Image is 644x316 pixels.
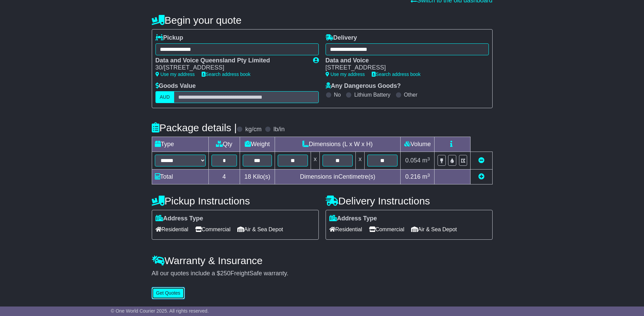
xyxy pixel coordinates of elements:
[422,157,430,164] span: m
[152,122,237,133] h4: Package details |
[155,224,188,235] span: Residential
[404,92,418,98] label: Other
[240,170,275,184] td: Kilo(s)
[202,72,251,77] a: Search address book
[329,215,377,222] label: Address Type
[411,224,457,235] span: Air & Sea Depot
[220,270,231,277] span: 250
[401,137,435,152] td: Volume
[155,91,174,103] label: AUD
[155,72,195,77] a: Use my address
[275,137,401,152] td: Dimensions (L x W x H)
[329,224,362,235] span: Residential
[155,57,306,64] div: Data and Voice Queensland Pty Limited
[155,215,203,222] label: Address Type
[334,92,341,98] label: No
[275,170,401,184] td: Dimensions in Centimetre(s)
[405,173,421,180] span: 0.216
[237,224,283,235] span: Air & Sea Depot
[152,270,493,277] div: All our quotes include a $ FreightSafe warranty.
[245,126,261,133] label: kg/cm
[152,255,493,266] h4: Warranty & Insurance
[152,137,208,152] td: Type
[155,82,196,90] label: Goods Value
[326,72,365,77] a: Use my address
[152,287,185,299] button: Get Quotes
[405,157,421,164] span: 0.054
[356,152,365,170] td: x
[244,173,251,180] span: 18
[240,137,275,152] td: Weight
[326,195,493,206] h4: Delivery Instructions
[427,156,430,161] sup: 3
[372,72,421,77] a: Search address book
[152,15,493,26] h4: Begin your quote
[478,173,484,180] a: Add new item
[208,170,240,184] td: 4
[478,157,484,164] a: Remove this item
[354,92,390,98] label: Lithium Battery
[422,173,430,180] span: m
[326,57,482,64] div: Data and Voice
[152,170,208,184] td: Total
[155,34,183,42] label: Pickup
[326,64,482,72] div: [STREET_ADDRESS]
[369,224,404,235] span: Commercial
[155,64,306,72] div: 30/[STREET_ADDRESS]
[326,34,357,42] label: Delivery
[152,195,319,206] h4: Pickup Instructions
[326,82,401,90] label: Any Dangerous Goods?
[195,224,231,235] span: Commercial
[111,308,209,314] span: © One World Courier 2025. All rights reserved.
[311,152,319,170] td: x
[208,137,240,152] td: Qty
[273,126,284,133] label: lb/in
[427,173,430,178] sup: 3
